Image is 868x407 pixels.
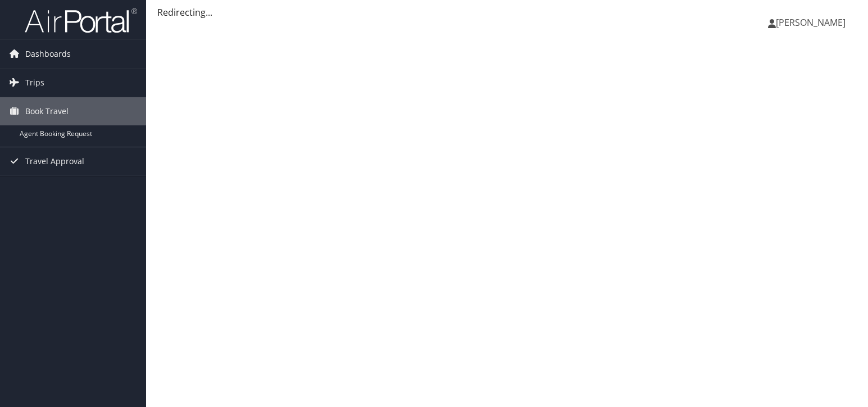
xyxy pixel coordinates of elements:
span: Trips [25,69,44,97]
a: [PERSON_NAME] [768,6,857,39]
img: airportal-logo.png [25,7,137,34]
span: Travel Approval [25,147,84,175]
div: Redirecting... [157,6,857,19]
span: Dashboards [25,40,71,68]
span: Book Travel [25,97,69,125]
span: [PERSON_NAME] [776,16,846,29]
